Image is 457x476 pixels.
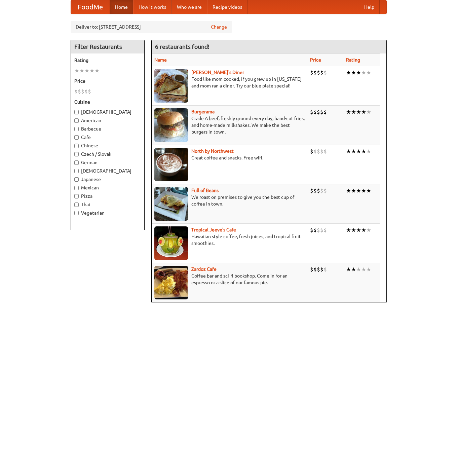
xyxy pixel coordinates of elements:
[74,211,79,215] input: Vegetarian
[351,108,356,116] li: ★
[191,266,217,272] b: Zardoz Cafe
[74,144,79,148] input: Chinese
[79,67,84,74] li: ★
[313,148,317,155] li: $
[317,108,320,116] li: $
[154,69,188,103] img: sallys.jpg
[74,57,141,64] h5: Rating
[346,108,351,116] li: ★
[320,226,323,234] li: $
[356,187,361,194] li: ★
[317,69,320,76] li: $
[356,226,361,234] li: ★
[74,176,141,183] label: Japanese
[356,148,361,155] li: ★
[191,109,215,114] a: Burgerama
[154,148,188,181] img: north.jpg
[317,187,320,194] li: $
[74,134,141,141] label: Cafe
[366,266,371,273] li: ★
[323,69,327,76] li: $
[351,69,356,76] li: ★
[320,108,323,116] li: $
[361,108,366,116] li: ★
[74,125,141,132] label: Barbecue
[313,266,317,273] li: $
[361,148,366,155] li: ★
[191,70,244,75] a: [PERSON_NAME]'s Diner
[211,24,227,30] a: Change
[74,118,79,123] input: American
[320,148,323,155] li: $
[207,0,247,14] a: Recipe videos
[323,266,327,273] li: $
[317,226,320,234] li: $
[154,154,305,161] p: Great coffee and snacks. Free wifi.
[361,187,366,194] li: ★
[310,187,313,194] li: $
[313,108,317,116] li: $
[361,69,366,76] li: ★
[74,67,79,74] li: ★
[74,127,79,131] input: Barbecue
[317,148,320,155] li: $
[191,148,234,154] a: North by Northwest
[310,108,313,116] li: $
[310,57,321,63] a: Price
[84,88,88,95] li: $
[154,76,305,89] p: Food like mom cooked, if you grew up in [US_STATE] and mom ran a diner. Try our blue plate special!
[172,0,207,14] a: Who we are
[313,187,317,194] li: $
[74,201,141,208] label: Thai
[351,187,356,194] li: ★
[74,99,141,105] h5: Cuisine
[74,169,79,173] input: [DEMOGRAPHIC_DATA]
[74,194,79,198] input: Pizza
[71,21,232,33] div: Deliver to: [STREET_ADDRESS]
[346,69,351,76] li: ★
[313,69,317,76] li: $
[320,266,323,273] li: $
[74,159,141,166] label: German
[154,187,188,221] img: beans.jpg
[74,78,141,84] h5: Price
[320,187,323,194] li: $
[74,110,79,114] input: [DEMOGRAPHIC_DATA]
[81,88,84,95] li: $
[191,227,236,232] a: Tropical Jeeve's Cafe
[88,88,91,95] li: $
[94,67,100,74] li: ★
[359,0,380,14] a: Help
[74,117,141,124] label: American
[78,88,81,95] li: $
[84,67,89,74] li: ★
[366,69,371,76] li: ★
[317,266,320,273] li: $
[74,184,141,191] label: Mexican
[154,272,305,286] p: Coffee bar and sci-fi bookshop. Come in for an espresso or a slice of our famous pie.
[71,40,144,53] h4: Filter Restaurants
[346,57,360,63] a: Rating
[366,108,371,116] li: ★
[351,148,356,155] li: ★
[74,88,78,95] li: $
[366,226,371,234] li: ★
[313,226,317,234] li: $
[191,188,219,193] a: Full of Beans
[154,194,305,207] p: We roast on premises to give you the best cup of coffee in town.
[71,0,110,14] a: FoodMe
[351,226,356,234] li: ★
[320,69,323,76] li: $
[346,187,351,194] li: ★
[346,226,351,234] li: ★
[133,0,172,14] a: How it works
[110,0,133,14] a: Home
[74,186,79,190] input: Mexican
[361,226,366,234] li: ★
[74,203,79,207] input: Thai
